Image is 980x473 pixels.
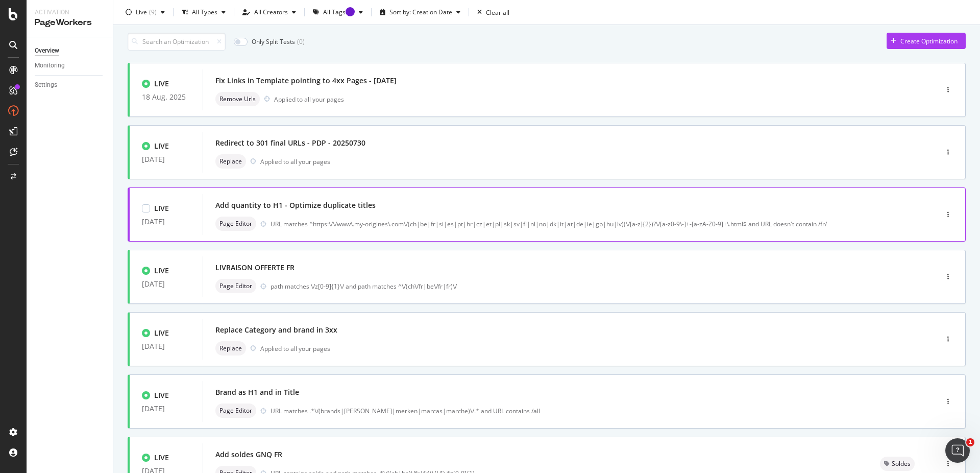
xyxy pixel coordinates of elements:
[149,9,157,15] div: ( 9 )
[271,407,894,415] div: URL matches .*\/(brands|[PERSON_NAME]|merken|marcas|marche)\/.* and URL contains /all
[215,404,256,418] div: neutral label
[215,279,256,293] div: neutral label
[486,8,509,16] div: Clear all
[887,33,966,49] button: Create Optimization
[271,282,894,291] div: path matches \/z[0-9]{1}\/ and path matches ^\/(ch\/fr|be\/fr|fr)\/
[154,203,169,214] div: LIVE
[966,438,974,446] span: 1
[260,157,330,166] div: Applied to all your pages
[215,92,260,106] div: neutral label
[900,37,958,45] div: Create Optimization
[260,344,330,353] div: Applied to all your pages
[142,218,190,226] div: [DATE]
[35,45,59,56] div: Overview
[35,17,105,29] div: PageWorkers
[142,93,190,101] div: 18 Aug. 2025
[346,7,355,16] div: Tooltip anchor
[35,80,106,90] a: Settings
[238,4,300,20] button: All Creators
[389,9,452,15] div: Sort by: Creation Date
[215,263,295,273] div: LIVRAISON OFFERTE FR
[297,37,305,46] div: ( 0 )
[154,79,169,89] div: LIVE
[271,220,894,228] div: URL matches ^https:\/\/www\.my-origines\.com\/(ch|be|fr|si|es|pt|hr|cz|et|pl|sk|sv|fi|nl|no|dk|it...
[215,387,299,397] div: Brand as H1 and in Title
[219,283,252,289] span: Page Editor
[219,158,242,164] span: Replace
[35,8,105,17] div: Activation
[154,328,169,338] div: LIVE
[215,154,246,169] div: neutral label
[35,80,57,90] div: Settings
[376,4,464,20] button: Sort by: Creation Date
[128,33,226,51] input: Search an Optimization
[35,45,106,56] a: Overview
[121,4,169,20] button: Live(9)
[154,141,169,151] div: LIVE
[215,138,365,148] div: Redirect to 301 final URLs - PDP - 20250730
[178,4,230,20] button: All Types
[309,4,367,20] button: All TagsTooltip anchor
[215,76,397,86] div: Fix Links in Template pointing to 4xx Pages - [DATE]
[323,9,355,15] div: All Tags
[142,405,190,413] div: [DATE]
[252,37,295,46] div: Only Split Tests
[192,9,217,15] div: All Types
[142,342,190,350] div: [DATE]
[35,60,106,71] a: Monitoring
[880,457,915,471] div: neutral label
[35,60,65,71] div: Monitoring
[274,95,344,104] div: Applied to all your pages
[136,9,147,15] div: Live
[215,200,376,210] div: Add quantity to H1 - Optimize duplicate titles
[142,155,190,163] div: [DATE]
[473,4,509,20] button: Clear all
[154,453,169,463] div: LIVE
[892,461,911,467] span: Soldes
[219,345,242,351] span: Replace
[219,96,256,102] span: Remove Urls
[142,280,190,288] div: [DATE]
[945,438,970,463] iframe: Intercom live chat
[219,408,252,414] span: Page Editor
[219,221,252,227] span: Page Editor
[215,325,337,335] div: Replace Category and brand in 3xx
[215,217,256,231] div: neutral label
[154,390,169,400] div: LIVE
[154,266,169,276] div: LIVE
[215,450,282,460] div: Add soldes GNQ FR
[254,9,288,15] div: All Creators
[215,341,246,356] div: neutral label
